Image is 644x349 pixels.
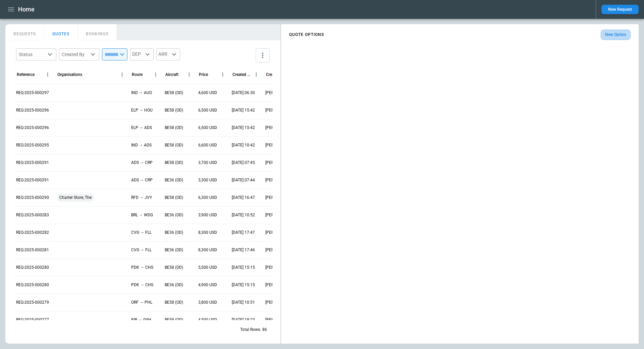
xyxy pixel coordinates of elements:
div: Route [132,72,143,77]
p: IND → ADS [131,142,152,148]
p: BE36 (OD) [165,212,183,218]
p: ADS → CRP [131,177,153,183]
h4: QUOTE OPTIONS [289,33,324,36]
p: BE58 (OD) [165,107,183,113]
span: Charter Store, The [57,189,94,206]
p: BE36 (OD) [165,282,183,288]
p: 09/17/2025 10:52 [232,212,255,218]
p: 09/22/2025 07:44 [232,177,255,183]
p: 09/22/2025 15:42 [232,125,255,131]
p: CVG → FLL [131,247,152,253]
p: 3,700 USD [198,160,217,166]
p: [PERSON_NAME] [265,107,293,113]
p: 09/16/2025 15:15 [232,282,255,288]
h1: Home [18,5,35,13]
div: scrollable content [281,27,639,43]
p: 3,800 USD [198,300,217,305]
p: [PERSON_NAME] [265,300,293,305]
p: BE36 (OD) [165,247,183,253]
p: BE36 (OD) [165,177,183,183]
div: Aircraft [165,72,178,77]
p: 86 [262,327,267,333]
p: REQ-2025-000291 [16,177,49,183]
p: BE58 (OD) [165,195,183,201]
p: 09/17/2025 16:47 [232,195,255,201]
p: 09/22/2025 15:42 [232,107,255,113]
p: [PERSON_NAME] [265,247,293,253]
p: 5,500 USD [198,265,217,270]
div: Reference [17,72,35,77]
p: [PERSON_NAME] [265,142,293,148]
p: REQ-2025-000296 [16,107,49,113]
p: 3,300 USD [198,177,217,183]
div: Created By [62,51,89,58]
div: Created At (UTC-05:00) [232,72,252,77]
p: 6,300 USD [198,195,217,201]
button: Created At (UTC-05:00) column menu [252,70,261,79]
p: 4,900 USD [198,282,217,288]
p: REQ-2025-000279 [16,300,49,305]
div: DEP [130,48,154,60]
button: QUOTES [44,24,78,40]
p: 09/16/2025 15:15 [232,265,255,270]
p: BE58 (OD) [165,90,183,96]
p: 09/16/2025 17:46 [232,247,255,253]
p: 09/16/2025 17:47 [232,230,255,235]
p: RFD → JVY [131,195,152,201]
p: REQ-2025-000290 [16,195,49,201]
p: [PERSON_NAME] [265,90,293,96]
button: Reference column menu [43,70,52,79]
p: BE58 (OD) [165,125,183,131]
button: REQUESTS [5,24,44,40]
p: BE58 (OD) [165,265,183,270]
p: ELP → ADS [131,125,152,131]
button: more [256,48,270,62]
p: REQ-2025-000283 [16,212,49,218]
p: REQ-2025-000297 [16,90,49,96]
div: Price [199,72,208,77]
p: [PERSON_NAME] [265,195,293,201]
p: 09/22/2025 07:45 [232,160,255,166]
p: REQ-2025-000280 [16,265,49,270]
p: [PERSON_NAME] [265,230,293,235]
p: BE58 (OD) [165,160,183,166]
p: 4,600 USD [198,90,217,96]
p: REQ-2025-000281 [16,247,49,253]
p: 6,600 USD [198,142,217,148]
p: [PERSON_NAME] [265,177,293,183]
p: [PERSON_NAME] [265,212,293,218]
p: IND → AUO [131,90,152,96]
p: ADS → CRP [131,160,153,166]
div: Created by [266,72,285,77]
p: REQ-2025-000291 [16,160,49,166]
p: 09/23/2025 06:30 [232,90,255,96]
p: 8,300 USD [198,247,217,253]
p: Total Rows: [240,327,261,333]
p: [PERSON_NAME] [265,125,293,131]
p: [PERSON_NAME] [265,160,293,166]
p: ORF → PHL [131,300,152,305]
p: PDK → CHS [131,265,153,270]
p: REQ-2025-000295 [16,142,49,148]
p: 09/22/2025 10:42 [232,142,255,148]
button: New Option [601,30,631,40]
p: REQ-2025-000282 [16,230,49,235]
p: BE58 (OD) [165,300,183,305]
p: REQ-2025-000280 [16,282,49,288]
button: BOOKINGS [78,24,117,40]
button: Organisations column menu [117,70,127,79]
p: ELP → HOU [131,107,153,113]
div: ARR [156,48,180,60]
button: Aircraft column menu [184,70,194,79]
p: [PERSON_NAME] [265,282,293,288]
div: Status [19,51,46,58]
p: REQ-2025-000296 [16,125,49,131]
button: Price column menu [218,70,227,79]
p: 6,500 USD [198,107,217,113]
button: New Request [601,5,639,14]
button: Route column menu [151,70,160,79]
p: 09/16/2025 10:51 [232,300,255,305]
p: BRL → WDG [131,212,153,218]
p: 8,300 USD [198,230,217,235]
p: BE58 (OD) [165,142,183,148]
